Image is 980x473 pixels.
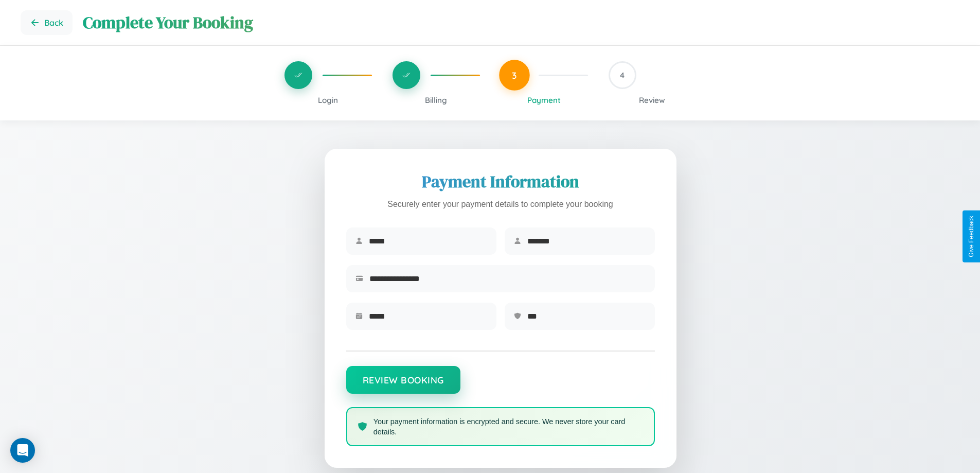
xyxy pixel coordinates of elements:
[10,438,35,463] div: Open Intercom Messenger
[425,95,447,105] span: Billing
[527,95,561,105] span: Payment
[83,11,959,34] h1: Complete Your Booking
[346,170,655,193] h2: Payment Information
[620,70,625,80] span: 4
[512,69,517,81] span: 3
[346,366,460,394] button: Review Booking
[21,10,73,35] button: Go back
[318,95,338,105] span: Login
[639,95,665,105] span: Review
[968,216,975,257] div: Give Feedback
[373,416,644,437] p: Your payment information is encrypted and secure. We never store your card details.
[346,197,655,212] p: Securely enter your payment details to complete your booking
